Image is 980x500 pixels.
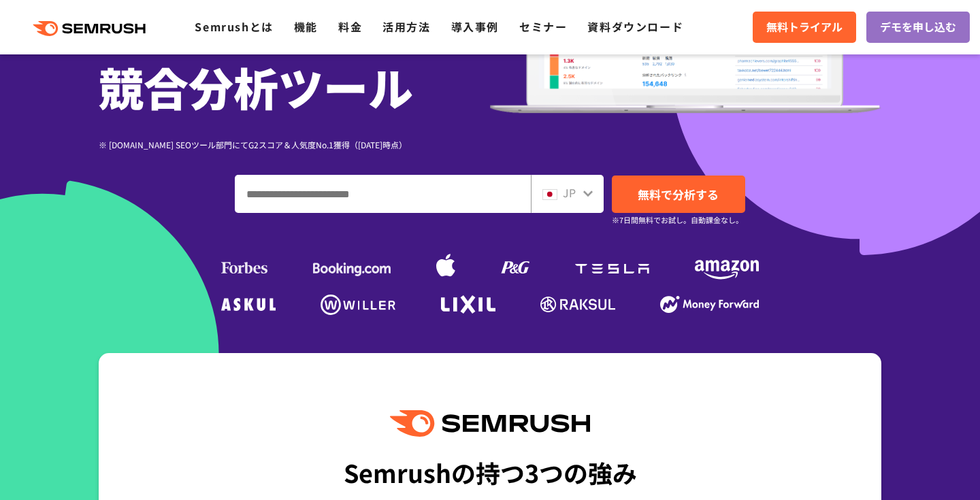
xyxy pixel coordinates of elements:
[390,410,590,437] img: Semrush
[344,447,637,497] div: Semrushの持つ3つの強み
[451,18,499,35] a: 導入事例
[612,176,745,213] a: 無料で分析する
[612,214,743,227] small: ※7日間無料でお試し。自動課金なし。
[195,18,273,35] a: Semrushとは
[880,18,956,36] span: デモを申し込む
[766,18,843,36] span: 無料トライアル
[587,18,683,35] a: 資料ダウンロード
[99,138,490,151] div: ※ [DOMAIN_NAME] SEOツール部門にてG2スコア＆人気度No.1獲得（[DATE]時点）
[294,18,318,35] a: 機能
[753,12,856,43] a: 無料トライアル
[382,18,430,35] a: 活用方法
[638,186,719,203] span: 無料で分析する
[519,18,567,35] a: セミナー
[563,184,576,201] span: JP
[235,176,530,212] input: ドメイン、キーワードまたはURLを入力してください
[338,18,362,35] a: 料金
[866,12,970,43] a: デモを申し込む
